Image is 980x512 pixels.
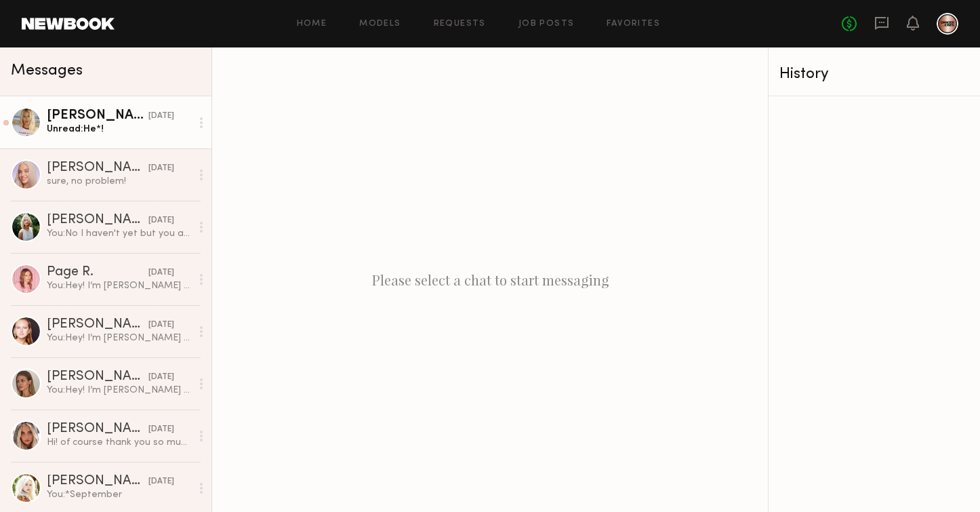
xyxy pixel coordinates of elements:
div: [DATE] [148,162,174,175]
div: You: Hey! I’m [PERSON_NAME] (@doug_theo on Instagram), Director of Education at [PERSON_NAME]. I’... [47,279,191,292]
div: [PERSON_NAME] [47,214,148,227]
div: Hi! of course thank you so much for getting back! I am not available on 9/15 anymore i’m so sorry... [47,436,191,449]
a: Favorites [607,20,660,28]
div: [PERSON_NAME] [47,370,148,384]
div: You: *September [47,488,191,501]
div: [DATE] [148,110,174,123]
div: You: No I haven't yet but you are booked for the day! We are prepping for an event this weekend s... [47,227,191,240]
div: [PERSON_NAME] [47,109,148,123]
div: [PERSON_NAME] [47,422,148,436]
div: [DATE] [148,423,174,436]
div: [DATE] [148,371,174,384]
div: [DATE] [148,214,174,227]
div: [PERSON_NAME] [47,318,148,332]
div: Unread: He*! [47,123,191,136]
div: sure, no problem! [47,175,191,188]
div: [DATE] [148,267,174,279]
div: [PERSON_NAME] [47,161,148,175]
div: Page R. [47,266,148,279]
span: Messages [11,63,83,79]
div: [DATE] [148,319,174,332]
a: Requests [434,20,486,28]
div: [PERSON_NAME] [47,475,148,488]
a: Home [297,20,327,28]
div: You: Hey! I’m [PERSON_NAME] (@doug_theo on Instagram), Director of Education at [PERSON_NAME]. I’... [47,384,191,397]
div: You: Hey! I’m [PERSON_NAME] (@doug_theo on Instagram), Director of Education at [PERSON_NAME]. I’... [47,332,191,344]
div: [DATE] [148,475,174,488]
a: Models [359,20,401,28]
a: Job Posts [518,20,575,28]
div: History [779,66,969,82]
div: Please select a chat to start messaging [212,47,768,512]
